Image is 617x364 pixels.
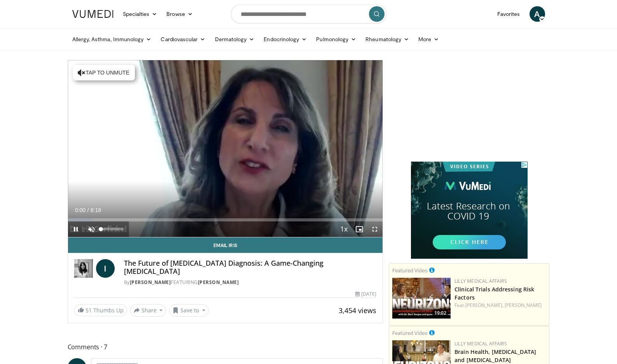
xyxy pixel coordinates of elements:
[231,5,386,23] input: Search topics, interventions
[392,267,428,274] small: Featured Video
[454,348,536,364] a: Brain Health, [MEDICAL_DATA] and [MEDICAL_DATA]
[68,237,383,253] a: Email Iris
[130,279,171,286] a: [PERSON_NAME]
[68,342,383,352] span: Comments 7
[367,221,383,237] button: Fullscreen
[169,304,209,317] button: Save to
[432,310,449,317] span: 19:02
[336,221,351,237] button: Playback Rate
[68,60,383,237] video-js: Video Player
[392,329,428,336] small: Featured Video
[454,340,507,347] a: Lilly Medical Affairs
[91,207,101,213] span: 8:18
[414,31,444,47] a: More
[493,6,525,22] a: Favorites
[86,307,92,314] span: 51
[392,278,451,319] a: 19:02
[124,279,377,286] div: By FEATURING
[361,31,414,47] a: Rheumatology
[259,31,311,47] a: Endocrinology
[130,304,166,317] button: Share
[68,218,383,221] div: Progress Bar
[454,278,507,284] a: Lilly Medical Affairs
[311,31,361,47] a: Pulmonology
[68,31,156,47] a: Allergy, Asthma, Immunology
[198,279,239,286] a: [PERSON_NAME]
[411,60,528,157] iframe: Advertisement
[505,302,542,308] a: [PERSON_NAME]
[355,291,376,298] div: [DATE]
[101,228,123,230] div: Volume Level
[118,6,162,22] a: Specialties
[72,10,114,18] img: VuMedi Logo
[96,259,115,278] a: I
[87,207,89,213] span: /
[162,6,198,22] a: Browse
[465,302,503,308] a: [PERSON_NAME],
[351,221,367,237] button: Enable picture-in-picture mode
[156,31,210,47] a: Cardiovascular
[530,6,545,22] a: A
[392,278,451,319] img: 1541e73f-d457-4c7d-a135-57e066998777.png.150x105_q85_crop-smart_upscale.jpg
[68,221,84,237] button: Pause
[339,306,376,315] span: 3,454 views
[454,302,546,309] div: Feat.
[74,304,127,316] a: 51 Thumbs Up
[454,286,534,301] a: Clinical Trials Addressing Risk Factors
[75,207,86,213] span: 0:00
[84,221,99,237] button: Unmute
[124,259,377,276] h4: The Future of [MEDICAL_DATA] Diagnosis: A Game-Changing [MEDICAL_DATA]
[411,162,528,259] iframe: Advertisement
[74,259,93,278] img: Dr. Iris Gorfinkel
[210,31,259,47] a: Dermatology
[73,65,135,80] button: Tap to unmute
